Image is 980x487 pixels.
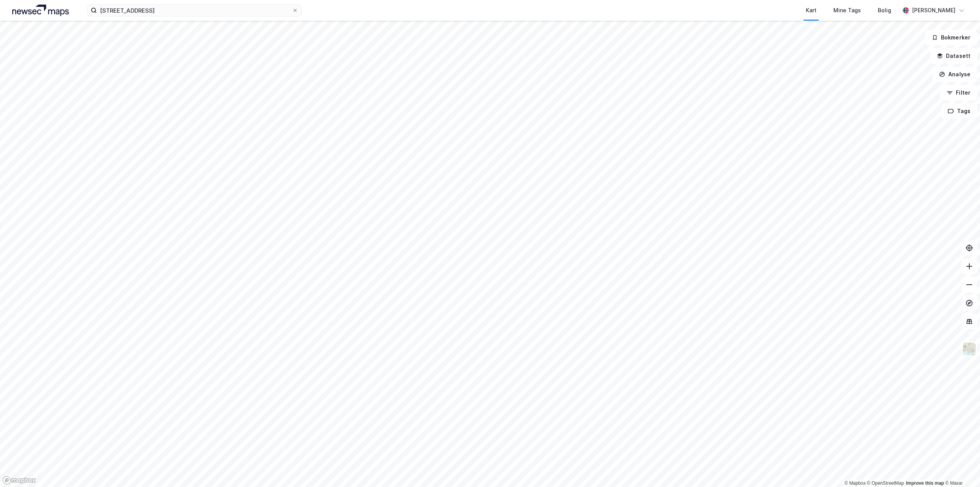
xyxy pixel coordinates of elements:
a: Mapbox [844,480,866,486]
a: Improve this map [906,480,944,486]
div: Mine Tags [833,6,861,15]
a: Mapbox homepage [2,476,36,485]
input: Søk på adresse, matrikkel, gårdeiere, leietakere eller personer [97,5,292,16]
iframe: Chat Widget [942,450,980,487]
img: Z [962,342,977,356]
div: Kart [806,6,817,15]
img: logo.a4113a55bc3d86da70a041830d287a7e.svg [12,5,69,16]
button: Datasett [930,48,977,64]
button: Analyse [933,67,977,82]
button: Tags [941,103,977,119]
button: Filter [940,85,977,100]
a: OpenStreetMap [867,480,904,486]
div: [PERSON_NAME] [912,6,955,15]
button: Bokmerker [925,30,977,45]
div: Bolig [878,6,891,15]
